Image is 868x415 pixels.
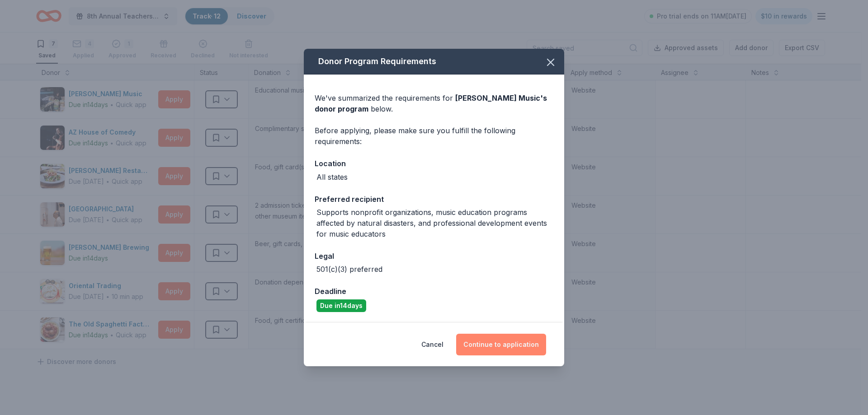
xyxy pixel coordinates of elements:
[316,299,366,312] div: Due in 14 days
[315,285,553,297] div: Deadline
[315,158,553,169] div: Location
[316,172,348,182] div: All states
[315,193,553,205] div: Preferred recipient
[315,250,553,262] div: Legal
[316,207,553,239] div: Supports nonprofit organizations, music education programs affected by natural disasters, and pro...
[304,49,564,75] div: Donor Program Requirements
[316,264,382,275] div: 501(c)(3) preferred
[315,125,553,147] div: Before applying, please make sure you fulfill the following requirements:
[315,93,553,114] div: We've summarized the requirements for below.
[456,334,546,355] button: Continue to application
[421,334,443,355] button: Cancel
